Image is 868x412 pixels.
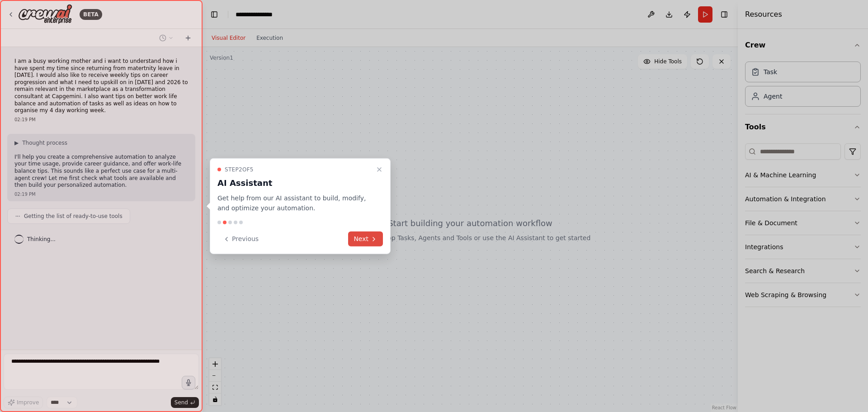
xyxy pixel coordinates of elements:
h3: AI Assistant [217,176,372,189]
button: Next [348,232,383,246]
p: Get help from our AI assistant to build, modify, and optimize your automation. [217,193,372,213]
button: Close walkthrough [374,164,385,175]
button: Hide left sidebar [208,8,221,21]
span: Step 2 of 5 [225,166,254,173]
button: Previous [217,232,264,246]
